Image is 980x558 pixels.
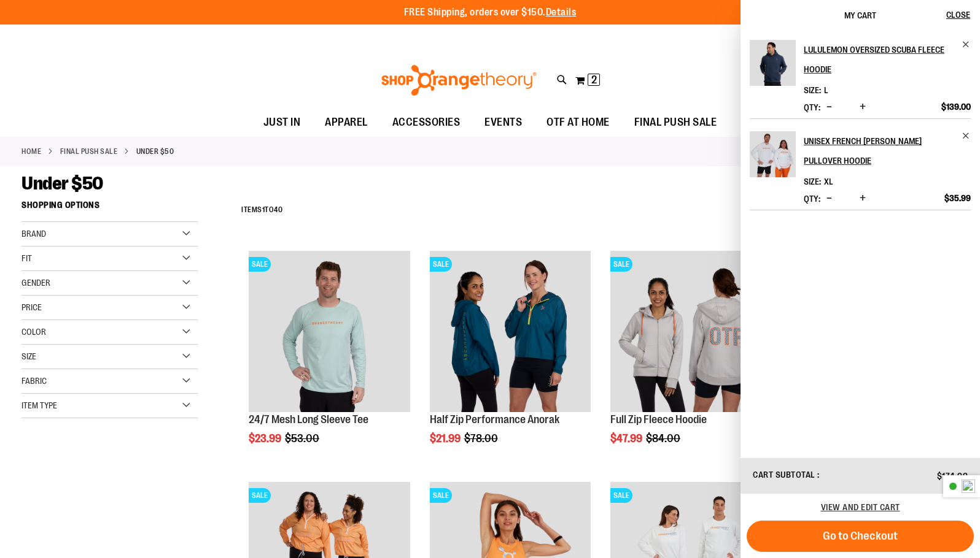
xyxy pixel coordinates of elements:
[646,432,682,445] span: $84.00
[824,85,828,95] span: L
[249,488,271,503] span: SALE
[804,102,820,112] label: Qty
[750,118,971,210] li: Product
[430,432,462,445] span: $21.99
[962,40,971,49] a: Remove item
[21,278,50,288] span: Gender
[750,40,971,118] li: Product
[484,109,522,136] span: EVENTS
[249,251,410,414] a: Main Image of 1457095SALE
[430,251,591,414] a: Half Zip Performance AnorakSALE
[944,193,971,204] span: $35.99
[844,10,876,20] span: My Cart
[804,40,971,79] a: lululemon Oversized Scuba Fleece Hoodie
[313,109,380,137] a: APPAREL
[534,109,622,137] a: OTF AT HOME
[285,432,321,445] span: $53.00
[60,146,118,157] a: FINAL PUSH SALE
[750,40,796,86] img: lululemon Oversized Scuba Fleece Hoodie
[750,131,796,185] a: Unisex French Terry Pullover Hoodie
[243,245,416,475] div: product
[263,109,301,136] span: JUST IN
[21,327,46,337] span: Color
[591,74,597,86] span: 2
[464,432,500,445] span: $78.00
[604,245,778,475] div: product
[804,177,821,186] dt: Size
[804,40,954,79] h2: lululemon Oversized Scuba Fleece Hoodie
[610,413,707,426] a: Full Zip Fleece Hoodie
[249,251,410,412] img: Main Image of 1457095
[610,257,632,272] span: SALE
[546,7,577,18] a: Details
[251,109,313,137] a: JUST IN
[21,229,46,239] span: Brand
[21,400,57,410] span: Item Type
[21,194,198,222] strong: Shopping Options
[946,10,970,20] span: Close
[622,109,729,136] a: FINAL PUSH SALE
[610,432,644,445] span: $47.99
[634,109,717,136] span: FINAL PUSH SALE
[274,205,282,214] span: 40
[472,109,534,137] a: EVENTS
[21,376,47,386] span: Fabric
[750,40,796,94] a: lululemon Oversized Scuba Fleece Hoodie
[941,101,971,112] span: $139.00
[262,205,265,214] span: 1
[424,245,597,475] div: product
[610,251,772,412] img: Main Image of 1457091
[823,101,835,113] button: Decrease product quantity
[804,131,954,170] h2: Unisex French [PERSON_NAME] Pullover Hoodie
[241,201,282,220] h2: Items to
[430,488,452,503] span: SALE
[136,146,174,157] strong: Under $50
[21,351,36,361] span: Size
[249,432,283,445] span: $23.99
[962,131,971,140] a: Remove item
[546,109,610,136] span: OTF AT HOME
[821,502,900,512] a: View and edit cart
[430,257,452,272] span: SALE
[753,470,815,480] span: Cart Subtotal
[325,109,368,136] span: APPAREL
[610,251,772,414] a: Main Image of 1457091SALE
[392,109,461,136] span: ACCESSORIES
[21,173,103,194] span: Under $50
[823,193,835,205] button: Decrease product quantity
[380,109,473,137] a: ACCESSORIES
[823,529,898,543] span: Go to Checkout
[249,257,271,272] span: SALE
[21,146,41,157] a: Home
[804,85,821,95] dt: Size
[430,251,591,412] img: Half Zip Performance Anorak
[747,521,974,552] button: Go to Checkout
[750,131,796,177] img: Unisex French Terry Pullover Hoodie
[857,193,869,205] button: Increase product quantity
[857,101,869,113] button: Increase product quantity
[804,131,971,170] a: Unisex French [PERSON_NAME] Pullover Hoodie
[430,413,559,426] a: Half Zip Performance Anorak
[379,65,539,96] img: Shop Orangetheory
[404,6,577,20] p: FREE Shipping, orders over $150.
[21,253,32,263] span: Fit
[804,194,820,204] label: Qty
[824,177,833,186] span: XL
[937,471,968,481] span: $174.99
[610,488,632,503] span: SALE
[21,302,42,312] span: Price
[249,413,368,426] a: 24/7 Mesh Long Sleeve Tee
